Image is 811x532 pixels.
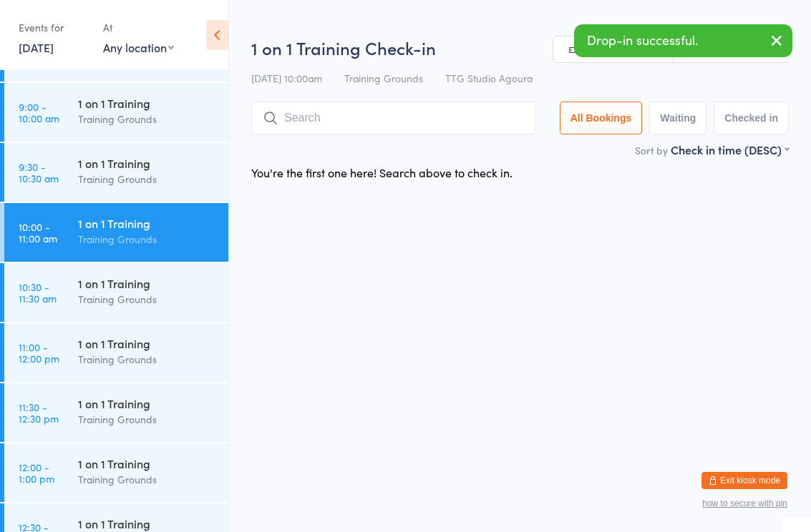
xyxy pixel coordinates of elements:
button: All Bookings [560,102,643,134]
div: Any location [103,39,174,55]
div: Training Grounds [78,291,216,307]
input: Search [251,102,536,134]
div: Training Grounds [78,411,216,428]
time: 9:00 - 10:00 am [19,101,59,124]
div: 1 on 1 Training [78,95,216,111]
span: TTG Studio Agoura [445,71,533,85]
div: Training Grounds [78,171,216,187]
span: Training Grounds [344,71,423,85]
a: 12:00 -1:00 pm1 on 1 TrainingTraining Grounds [4,443,228,502]
div: Training Grounds [78,471,216,488]
button: how to secure with pin [702,498,787,508]
div: You're the first one here! Search above to check in. [251,164,513,180]
h2: 1 on 1 Training Check-in [251,36,789,59]
a: [DATE] [19,39,54,55]
div: Training Grounds [78,231,216,247]
div: 1 on 1 Training [78,516,216,531]
button: Checked in [714,102,789,134]
div: 1 on 1 Training [78,395,216,411]
div: 1 on 1 Training [78,455,216,471]
time: 10:30 - 11:30 am [19,281,57,304]
button: Exit kiosk mode [701,472,787,489]
div: Events for [19,16,89,39]
a: 9:00 -10:00 am1 on 1 TrainingTraining Grounds [4,83,228,142]
div: 1 on 1 Training [78,155,216,171]
button: Waiting [649,102,706,134]
time: 11:00 - 12:00 pm [19,341,59,364]
div: Training Grounds [78,111,216,127]
label: Sort by [635,143,668,157]
a: 10:00 -11:00 am1 on 1 TrainingTraining Grounds [4,203,228,262]
a: 10:30 -11:30 am1 on 1 TrainingTraining Grounds [4,263,228,322]
div: 1 on 1 Training [78,215,216,231]
time: 9:30 - 10:30 am [19,161,59,184]
div: 1 on 1 Training [78,335,216,351]
time: 12:00 - 1:00 pm [19,461,54,484]
time: 10:00 - 11:00 am [19,221,57,244]
div: Drop-in successful. [574,24,792,57]
div: 1 on 1 Training [78,275,216,291]
a: 11:00 -12:00 pm1 on 1 TrainingTraining Grounds [4,323,228,382]
a: 11:30 -12:30 pm1 on 1 TrainingTraining Grounds [4,383,228,442]
time: 11:30 - 12:30 pm [19,401,59,424]
span: [DATE] 10:00am [251,71,322,85]
a: 9:30 -10:30 am1 on 1 TrainingTraining Grounds [4,143,228,202]
div: Training Grounds [78,351,216,368]
div: At [103,16,174,39]
div: Check in time (DESC) [671,142,789,157]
